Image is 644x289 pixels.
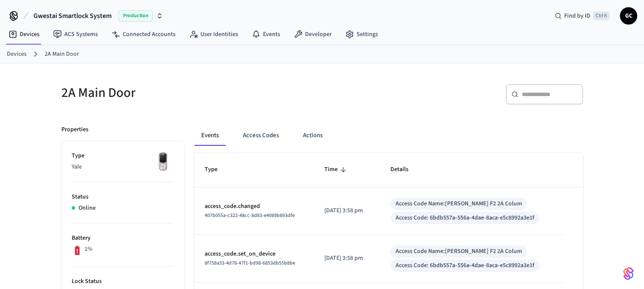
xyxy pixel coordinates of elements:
[390,163,420,176] span: Details
[593,12,610,20] span: Ctrl K
[396,199,522,208] div: Access Code Name: [PERSON_NAME] F2 2A Colum
[205,250,304,259] p: access_code.set_on_device
[105,27,182,42] a: Connected Accounts
[205,163,229,176] span: Type
[85,245,93,254] p: 1%
[72,277,174,286] p: Lock Status
[396,214,534,223] div: Access Code: 6bdb557a-556a-4dae-8aca-e5c8992a3e1f
[621,8,636,24] span: GC
[45,50,79,59] a: 2A Main Door
[194,125,226,146] button: Events
[236,125,286,146] button: Access Codes
[396,261,534,270] div: Access Code: 6bdb557a-556a-4dae-8aca-e5c8992a3e1f
[245,27,287,42] a: Events
[152,151,174,173] img: Yale Assure Touchscreen Wifi Smart Lock, Satin Nickel, Front
[72,151,174,160] p: Type
[564,12,590,20] span: Find by ID
[7,50,27,59] a: Devices
[324,206,370,215] p: [DATE] 3:58 pm
[339,27,385,42] a: Settings
[182,27,245,42] a: User Identities
[205,202,304,211] p: access_code.changed
[72,234,174,243] p: Battery
[46,27,105,42] a: ACS Systems
[324,254,370,263] p: [DATE] 3:58 pm
[2,27,46,42] a: Devices
[79,204,96,213] p: Online
[72,193,174,202] p: Status
[61,84,317,102] h5: 2A Main Door
[623,267,634,280] img: SeamLogoGradient.69752ec5.svg
[33,11,112,21] span: Gwestai Smartlock System
[296,125,330,146] button: Actions
[324,163,349,176] span: Time
[287,27,339,42] a: Developer
[548,8,617,24] div: Find by IDCtrl K
[205,259,295,267] span: 8f758a33-4d78-47f1-bd98-6853db55b8be
[396,247,522,256] div: Access Code Name: [PERSON_NAME] F2 2A Colum
[72,163,174,172] p: Yale
[118,10,153,21] span: Production
[205,212,295,219] span: 407b055a-c322-48cc-8d83-e4089b893dfe
[61,125,88,134] p: Properties
[194,125,583,146] div: ant example
[620,7,637,24] button: GC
